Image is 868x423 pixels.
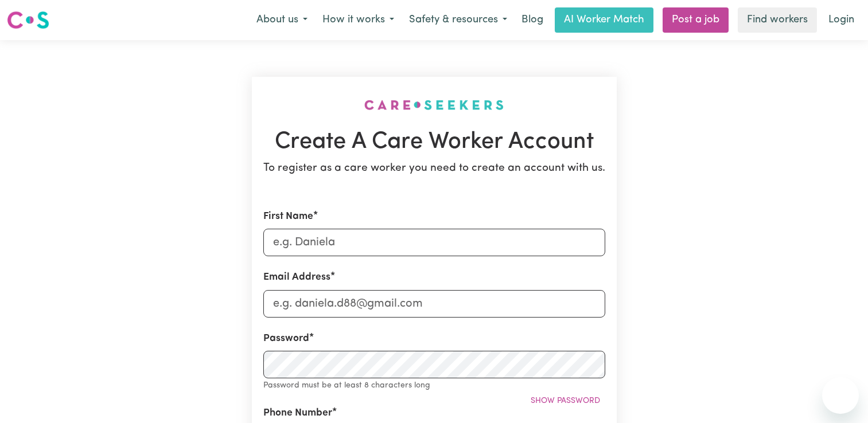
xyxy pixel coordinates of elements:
[515,7,550,33] a: Blog
[7,10,49,30] img: Careseekers logo
[402,8,515,32] button: Safety & resources
[7,7,49,33] a: Careseekers logo
[263,209,313,224] label: First Name
[263,128,605,156] h1: Create A Care Worker Account
[315,8,402,32] button: How it works
[263,270,330,285] label: Email Address
[526,392,605,410] button: Show password
[822,377,859,414] iframe: Button to launch messaging window
[263,290,605,318] input: e.g. daniela.d88@gmail.com
[263,331,309,346] label: Password
[738,7,817,33] a: Find workers
[263,381,430,390] small: Password must be at least 8 characters long
[263,406,332,421] label: Phone Number
[263,160,605,177] p: To register as a care worker you need to create an account with us.
[555,7,653,33] a: AI Worker Match
[263,229,605,256] input: e.g. Daniela
[249,8,315,32] button: About us
[822,7,861,33] a: Login
[663,7,729,33] a: Post a job
[531,397,600,405] span: Show password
